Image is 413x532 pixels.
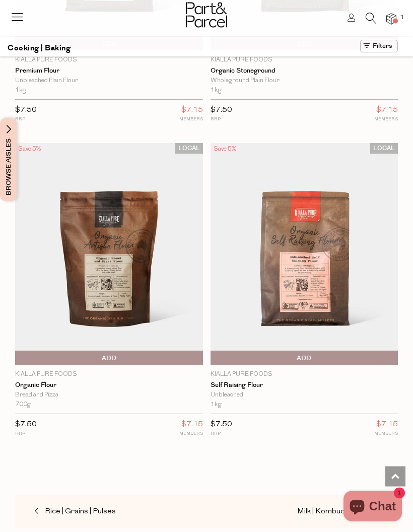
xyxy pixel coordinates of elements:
[211,351,398,365] button: Add To Parcel
[297,506,398,519] a: Milk | Kombucha
[181,104,203,117] span: $7.15
[15,421,37,429] span: $7.50
[211,107,232,114] span: $7.50
[211,370,398,379] p: Kialla Pure Foods
[15,86,26,96] span: 1kg
[397,13,406,22] span: 1
[15,506,116,519] a: Rice | Grains | Pulses
[15,68,203,76] a: Premium Flour
[211,144,398,365] img: Self Raising Flour
[179,116,203,123] small: MEMBERS
[15,107,37,114] span: $7.50
[340,491,405,524] inbox-online-store-chat: Shopify online store chat
[45,508,116,516] span: Rice | Grains | Pulses
[3,118,14,202] span: Browse Aisles
[175,144,203,154] span: LOCAL
[211,68,398,76] a: Organic Stoneground
[186,3,227,28] img: Part&Parcel
[8,40,71,56] h1: Cooking | Baking
[15,116,37,123] small: RRP
[15,351,203,365] button: Add To Parcel
[211,77,398,86] div: Wholeground Plain Flour
[15,401,31,410] span: 700g
[374,430,398,438] small: MEMBERS
[297,508,353,516] span: Milk | Kombucha
[211,391,398,401] div: Unbleached
[374,116,398,123] small: MEMBERS
[211,144,239,156] div: Save 5%
[211,401,222,410] span: 1kg
[15,144,203,365] img: Organic Flour
[211,86,222,96] span: 1kg
[386,14,396,24] a: 1
[211,382,398,390] a: Self Raising Flour
[15,370,203,379] p: Kialla Pure Foods
[211,116,232,123] small: RRP
[211,421,232,429] span: $7.50
[376,104,398,117] span: $7.15
[15,391,203,401] div: Bread and Pizza
[15,430,37,438] small: RRP
[181,419,203,432] span: $7.15
[211,430,232,438] small: RRP
[15,382,203,390] a: Organic Flour
[376,419,398,432] span: $7.15
[370,144,398,154] span: LOCAL
[15,77,203,86] div: Unbleached Plain Flour
[211,56,398,65] p: Kialla Pure Foods
[179,430,203,438] small: MEMBERS
[15,56,203,65] p: Kialla Pure Foods
[15,144,44,156] div: Save 5%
